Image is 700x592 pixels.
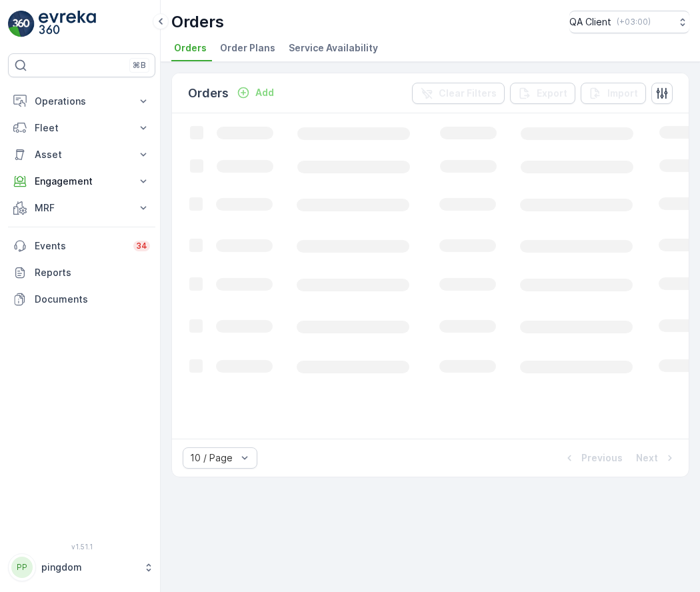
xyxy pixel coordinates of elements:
[581,83,646,104] button: Import
[8,141,155,168] button: Asset
[35,239,125,253] p: Events
[11,557,33,578] div: PP
[255,86,274,99] p: Add
[412,83,505,104] button: Clear Filters
[35,148,129,161] p: Asset
[8,195,155,221] button: MRF
[8,88,155,115] button: Operations
[35,95,129,108] p: Operations
[635,450,678,466] button: Next
[607,87,638,100] p: Import
[171,11,224,33] p: Orders
[8,553,155,581] button: PPpingdom
[617,17,651,27] p: ( +03:00 )
[8,286,155,313] a: Documents
[35,266,150,279] p: Reports
[8,259,155,286] a: Reports
[35,175,129,188] p: Engagement
[39,11,96,37] img: logo_light-DOdMpM7g.png
[439,87,497,100] p: Clear Filters
[8,233,155,259] a: Events34
[41,561,137,574] p: pingdom
[8,168,155,195] button: Engagement
[35,201,129,215] p: MRF
[636,451,658,465] p: Next
[136,241,147,251] p: 34
[510,83,575,104] button: Export
[174,41,207,55] span: Orders
[133,60,146,71] p: ⌘B
[569,15,611,29] p: QA Client
[231,85,279,101] button: Add
[289,41,378,55] span: Service Availability
[188,84,229,103] p: Orders
[569,11,689,33] button: QA Client(+03:00)
[35,121,129,135] p: Fleet
[8,11,35,37] img: logo
[561,450,624,466] button: Previous
[537,87,567,100] p: Export
[8,115,155,141] button: Fleet
[581,451,623,465] p: Previous
[35,293,150,306] p: Documents
[220,41,275,55] span: Order Plans
[8,543,155,551] span: v 1.51.1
